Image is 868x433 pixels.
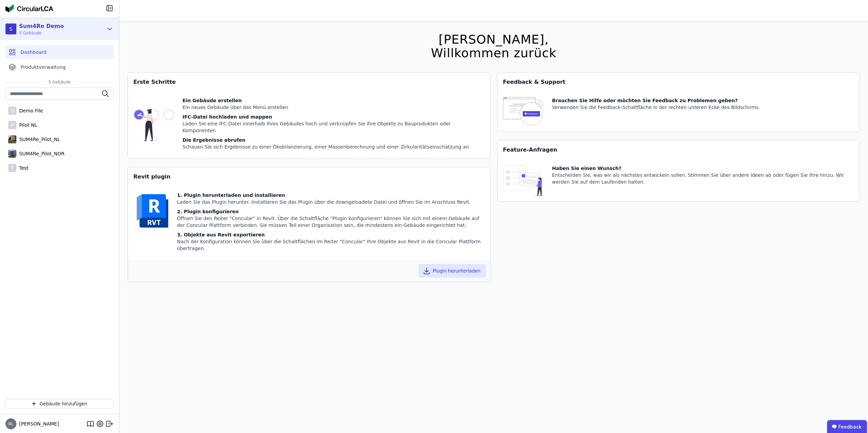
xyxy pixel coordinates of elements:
span: 5 Gebäude [19,30,64,36]
div: Willkommen zurück [431,46,556,60]
div: Erste Schritte [128,73,490,92]
img: feedback-icon-HCTs5lye.svg [503,97,544,126]
div: Öffnen Sie den Reiter "Concular" in Revit. Über die Schaltfläche "Plugin konfigurieren" können Si... [177,215,485,229]
div: Feedback & Support [498,73,860,92]
div: Haben Sie einen Wunsch? [552,165,854,172]
div: D [8,107,16,115]
div: Die Ergebnisse abrufen [182,137,485,143]
img: getting_started_tile-DrF_GRSv.svg [133,97,174,153]
div: IFC-Datei hochladen und mappen [182,113,485,120]
div: Demo File [16,107,43,114]
div: Schauen Sie sich Ergebnisse zu einer Ökobilanzierung, einer Massenberechnung und einer Zirkularit... [182,143,485,150]
div: Revit plugin [128,167,490,186]
div: Test [16,165,29,171]
div: T [8,164,16,172]
div: 1. Plugin herunterladen und installieren [177,192,485,199]
div: S [5,24,16,34]
div: Laden Sie das Plugin herunter. Installieren Sie das Plugin über die downgeloadete Datei und öffne... [177,199,485,205]
img: SUM4Re_Pilot_NL [8,134,16,145]
div: Ein Gebäude erstellen [182,97,485,104]
span: BL [9,422,14,426]
div: [PERSON_NAME], [431,33,556,46]
div: SUM4Re_Pilot_NOR [16,150,64,157]
img: feature_request_tile-UiXE1qGU.svg [503,165,544,196]
div: P [8,121,16,129]
div: Sum4Re Demo [19,22,64,30]
span: 5 Gebäude [42,79,78,85]
div: Feature-Anfragen [498,140,860,159]
button: Plugin herunterladen [418,264,486,278]
div: 2. Plugin konfigurieren [177,208,485,215]
span: [PERSON_NAME] [16,420,59,427]
div: Ein neues Gebäude über das Menü erstellen [182,104,485,111]
button: Gebäude hinzufügen [5,399,114,408]
div: SUM4Re_Pilot_NL [16,136,60,143]
div: 3. Objekte aus Revit exportieren [177,231,485,238]
span: Dashboard [20,49,46,56]
img: Concular [5,4,53,12]
img: SUM4Re_Pilot_NOR [8,148,16,159]
div: Brauchen Sie Hilfe oder möchten Sie Feedback zu Problemen geben? [552,97,760,104]
div: Pilot NL [16,122,37,128]
div: Verwenden Sie die Feedback-Schaltfläche in der rechten unteren Ecke des Bildschirms. [552,104,760,111]
img: revit-YwGVQcbs.svg [133,192,172,230]
div: Laden Sie eine IFC-Datei innerhalb Ihres Gebäudes hoch und verknüpfen Sie ihre Objekte zu Bauprod... [182,120,485,134]
div: Nach der Konfiguration können Sie über die Schaltflächen im Reiter "Concular" Ihre Objekte aus Re... [177,238,485,252]
span: Produktverwaltung [20,64,65,71]
div: Entscheiden Sie, was wir als nächstes entwickeln sollen. Stimmen Sie über andere Ideen ab oder fü... [552,172,854,185]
